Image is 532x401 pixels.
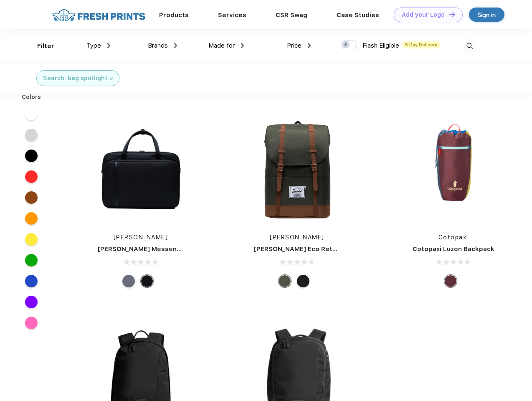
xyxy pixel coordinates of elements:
span: Flash Eligible [362,42,399,49]
div: Black [297,275,309,287]
div: Sign in [478,10,496,20]
span: 5 Day Delivery [403,41,440,48]
img: filter_cancel.svg [110,77,113,80]
a: Products [159,11,189,19]
div: Search: bag spotlight [43,74,107,83]
a: [PERSON_NAME] Eco Retreat 15" Computer Backpack [254,245,425,253]
a: Cotopaxi Luzon Backpack [413,245,494,253]
img: func=resize&h=266 [241,114,352,225]
div: Surprise [444,275,457,287]
img: desktop_search.svg [463,39,476,53]
span: Brands [148,42,168,49]
div: Colors [15,93,48,102]
img: func=resize&h=266 [85,114,196,225]
span: Type [86,42,101,49]
img: dropdown.png [107,43,110,48]
a: [PERSON_NAME] [114,234,168,241]
div: Filter [37,41,54,51]
a: [PERSON_NAME] [270,234,324,241]
img: func=resize&h=266 [398,114,509,225]
a: Sign in [469,8,504,22]
img: dropdown.png [308,43,311,48]
span: Price [287,42,301,49]
span: Made for [208,42,235,49]
a: [PERSON_NAME] Messenger [98,245,188,253]
div: Add your Logo [402,11,445,18]
div: Forest [279,275,291,287]
div: Raven Crosshatch [122,275,135,287]
img: DT [449,12,455,17]
div: Black [141,275,153,287]
img: dropdown.png [241,43,244,48]
a: Cotopaxi [438,234,469,241]
img: dropdown.png [174,43,177,48]
img: fo%20logo%202.webp [50,8,148,22]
